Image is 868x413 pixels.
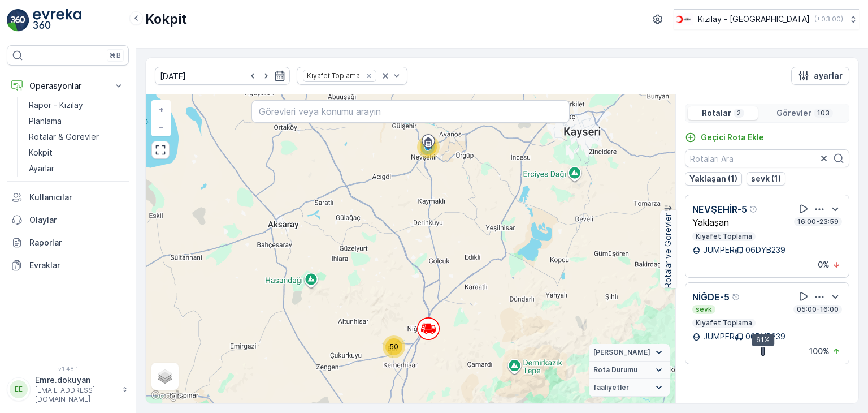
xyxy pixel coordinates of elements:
p: 100 % [809,346,830,357]
p: Rotalar [702,107,731,119]
a: Rotalar & Görevler [24,129,129,145]
span: faaliyetler [593,383,629,392]
p: Evraklar [29,260,124,271]
a: Evraklar [7,254,129,277]
p: Ayarlar [29,163,54,174]
p: JUMPER [703,331,735,342]
a: Kokpit [24,145,129,161]
a: Kullanıcılar [7,186,129,209]
img: logo [7,9,29,32]
div: Kıyafet Toplama [303,70,362,81]
a: Olaylar [7,209,129,231]
summary: Rota Durumu [589,362,670,379]
input: Görevleri veya konumu arayın [251,100,569,123]
p: Emre.dokuyan [35,375,116,386]
p: Planlama [29,115,62,127]
p: Rotalar & Görevler [29,131,99,143]
p: Kıyafet Toplama [695,232,753,241]
p: 16:00-23:59 [796,217,840,226]
p: [EMAIL_ADDRESS][DOMAIN_NAME] [35,386,116,404]
a: Bu bölgeyi Google Haritalar'da açın (yeni pencerede açılır) [149,389,186,403]
p: Kokpit [145,10,187,28]
p: Olaylar [29,214,124,226]
button: Yaklaşan (1) [685,172,742,186]
p: 05:00-16:00 [796,305,840,314]
div: 53 [417,136,440,158]
p: sevk (1) [751,173,781,184]
a: Yakınlaştır [153,101,170,118]
p: Yaklaşan (1) [689,173,737,184]
input: Rotaları Ara [685,149,849,167]
a: Geçici Rota Ekle [685,132,764,143]
summary: faaliyetler [589,379,670,397]
span: + [159,105,164,114]
a: Rapor - Kızılay [24,97,129,113]
div: Yardım Araç İkonu [749,205,758,214]
div: Remove Kıyafet Toplama [363,71,375,80]
span: Rota Durumu [593,365,637,375]
button: ayarlar [791,67,849,85]
p: JUMPER [703,244,735,256]
p: NEVŞEHİR-5 [692,203,747,216]
summary: [PERSON_NAME] [589,344,670,362]
img: k%C4%B1z%C4%B1lay_D5CCths_t1JZB0k.png [674,13,693,25]
button: Kızılay - [GEOGRAPHIC_DATA](+03:00) [674,9,859,29]
p: ⌘B [110,51,121,60]
a: Planlama [24,113,129,129]
a: Raporlar [7,231,129,254]
a: Layers [153,364,177,389]
p: ( +03:00 ) [814,15,843,24]
p: sevk [695,305,713,314]
p: Görevler [776,107,811,119]
p: Kıyafet Toplama [695,319,753,328]
span: 50 [390,342,398,351]
div: 61% [752,334,774,346]
a: Uzaklaştır [153,118,170,135]
span: − [159,122,164,131]
p: Geçici Rota Ekle [701,132,764,143]
p: NİĞDE-5 [692,290,730,304]
p: Rotalar ve Görevler [662,213,674,288]
p: Rapor - Kızılay [29,100,83,111]
img: logo_light-DOdMpM7g.png [33,9,81,32]
p: Kızılay - [GEOGRAPHIC_DATA] [698,14,810,25]
p: 2 [736,109,742,118]
p: Operasyonlar [29,80,106,92]
div: 50 [383,335,405,358]
p: 06DYB239 [745,244,785,256]
span: v 1.48.1 [7,365,129,372]
img: Google [149,389,186,403]
p: Yaklaşan [692,217,729,227]
div: EE [10,380,28,398]
button: Operasyonlar [7,75,129,97]
p: ayarlar [814,70,843,81]
div: Yardım Araç İkonu [732,292,741,302]
button: EEEmre.dokuyan[EMAIL_ADDRESS][DOMAIN_NAME] [7,375,129,404]
button: sevk (1) [747,172,785,186]
p: Kokpit [29,147,53,158]
p: 06DYB239 [745,331,785,342]
a: Ayarlar [24,161,129,177]
p: Raporlar [29,237,124,248]
span: [PERSON_NAME] [593,348,650,357]
p: Kullanıcılar [29,192,124,203]
p: 103 [816,109,831,118]
p: 0 % [818,259,830,270]
input: dd/mm/yyyy [155,67,290,85]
